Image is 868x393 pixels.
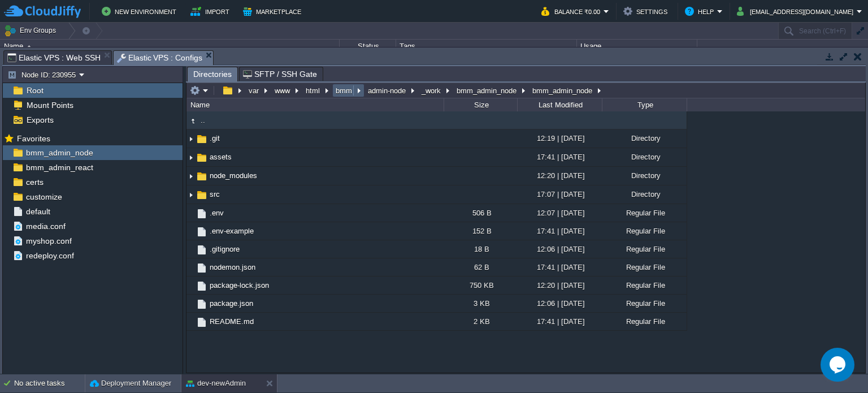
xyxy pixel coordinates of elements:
[602,222,687,240] div: Regular File
[24,162,95,172] span: bmm_admin_react
[196,280,208,292] img: AMDAwAAAACH5BAEAAAAALAAAAAABAAEAAAICRAEAOw==
[517,222,602,240] div: 17:41 | [DATE]
[24,192,64,202] a: customize
[208,262,257,272] a: nodemon.json
[196,298,208,310] img: AMDAwAAAACH5BAEAAAAALAAAAAABAAEAAAICRAEAOw==
[208,171,259,180] a: node_modules
[247,85,262,96] button: var
[196,244,208,256] img: AMDAwAAAACH5BAEAAAAALAAAAAABAAEAAAICRAEAOw==
[193,67,232,81] span: Directories
[208,226,255,236] a: .env-example
[186,240,196,258] img: AMDAwAAAACH5BAEAAAAALAAAAAABAAEAAAICRAEAOw==
[24,251,76,261] a: redeploy.conf
[1,40,339,53] div: Name
[24,221,67,231] a: media.conf
[444,240,517,258] div: 18 B
[340,40,396,53] div: Status
[444,258,517,276] div: 62 B
[517,240,602,258] div: 12:06 | [DATE]
[602,240,687,258] div: Regular File
[602,277,687,294] div: Regular File
[517,167,602,184] div: 12:20 | [DATE]
[199,115,207,125] a: ..
[444,204,517,222] div: 506 B
[90,378,171,389] button: Deployment Manager
[208,189,222,199] a: src
[602,295,687,312] div: Regular File
[602,148,687,166] div: Directory
[208,280,271,290] a: package-lock.json
[196,133,208,145] img: AMDAwAAAACH5BAEAAAAALAAAAAABAAEAAAICRAEAOw==
[4,5,81,19] img: CloudJiffy
[24,236,73,246] a: myshop.conf
[208,244,241,254] a: .gitignore
[186,378,246,389] button: dev-newAdmin
[208,317,255,326] a: README.md
[190,5,233,18] button: Import
[196,226,208,238] img: AMDAwAAAACH5BAEAAAAALAAAAAABAAEAAAICRAEAOw==
[602,167,687,184] div: Directory
[531,85,595,96] button: bmm_admin_node
[186,204,196,222] img: AMDAwAAAACH5BAEAAAAALAAAAAABAAEAAAICRAEAOw==
[24,206,52,217] span: default
[366,85,409,96] button: admin-node
[186,149,196,166] img: AMDAwAAAACH5BAEAAAAALAAAAAABAAEAAAICRAEAOw==
[208,299,255,308] a: package.json
[517,204,602,222] div: 12:07 | [DATE]
[517,295,602,312] div: 12:06 | [DATE]
[24,85,45,96] span: Root
[208,152,233,162] a: assets
[24,148,95,158] a: bmm_admin_node
[541,5,604,18] button: Balance ₹0.00
[196,189,208,201] img: AMDAwAAAACH5BAEAAAAALAAAAAABAAEAAAICRAEAOw==
[196,208,208,220] img: AMDAwAAAACH5BAEAAAAALAAAAAABAAEAAAICRAEAOw==
[334,85,355,96] button: bmm
[186,295,196,312] img: AMDAwAAAACH5BAEAAAAALAAAAAABAAEAAAICRAEAOw==
[186,258,196,276] img: AMDAwAAAACH5BAEAAAAALAAAAAABAAEAAAICRAEAOw==
[397,40,576,53] div: Tags
[517,129,602,147] div: 12:19 | [DATE]
[186,186,196,204] img: AMDAwAAAACH5BAEAAAAALAAAAAABAAEAAAICRAEAOw==
[444,295,517,312] div: 3 KB
[517,313,602,330] div: 17:41 | [DATE]
[518,98,602,111] div: Last Modified
[243,67,317,81] span: SFTP / SSH Gate
[208,208,225,218] a: .env
[186,277,196,294] img: AMDAwAAAACH5BAEAAAAALAAAAAABAAEAAAICRAEAOw==
[24,177,45,187] a: certs
[602,129,687,147] div: Directory
[444,277,517,294] div: 750 KB
[578,40,697,53] div: Usage
[196,316,208,329] img: AMDAwAAAACH5BAEAAAAALAAAAAABAAEAAAICRAEAOw==
[517,277,602,294] div: 12:20 | [DATE]
[304,85,323,96] button: html
[273,85,293,96] button: www
[186,313,196,330] img: AMDAwAAAACH5BAEAAAAALAAAAAABAAEAAAICRAEAOw==
[623,5,671,18] button: Settings
[821,348,857,382] iframe: chat widget
[15,133,52,144] span: Favorites
[4,23,60,38] button: Env Groups
[14,374,85,392] div: No active tasks
[420,85,444,96] button: _work
[196,262,208,274] img: AMDAwAAAACH5BAEAAAAALAAAAAABAAEAAAICRAEAOw==
[196,152,208,164] img: AMDAwAAAACH5BAEAAAAALAAAAAABAAEAAAICRAEAOw==
[186,115,199,127] img: AMDAwAAAACH5BAEAAAAALAAAAAABAAEAAAICRAEAOw==
[196,170,208,183] img: AMDAwAAAACH5BAEAAAAALAAAAAABAAEAAAICRAEAOw==
[208,133,222,143] span: .git
[445,98,517,111] div: Size
[243,5,305,18] button: Marketplace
